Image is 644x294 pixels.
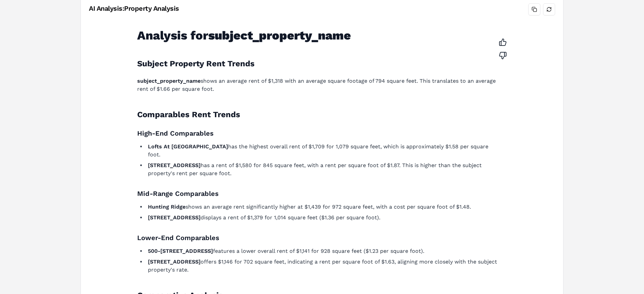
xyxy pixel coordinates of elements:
[148,248,213,254] strong: 500-[STREET_ADDRESS]
[528,3,540,15] button: Copy analysis
[137,77,499,93] p: shows an average rent of $1,318 with an average square footage of 794 square feet. This translate...
[543,3,555,15] button: Refresh analysis
[208,28,351,43] strong: subject_property_name
[137,128,499,139] h3: High-End Comparables
[137,188,499,199] h3: Mid-Range Comparables
[137,232,499,243] h3: Lower-End Comparables
[146,258,499,274] li: offers $1,146 for 702 square feet, indicating a rent per square foot of $1.63, aligning more clos...
[146,161,499,177] li: has a rent of $1,580 for 845 square feet, with a rent per square foot of $1.87. This is higher th...
[148,143,228,150] strong: Lofts At [GEOGRAPHIC_DATA]
[137,109,499,120] h2: Comparables Rent Trends
[148,204,185,210] strong: Hunting Ridge
[146,203,499,211] li: shows an average rent significantly higher at $1,439 for 972 square feet, with a cost per square ...
[146,247,499,255] li: features a lower overall rent of $1,141 for 928 square feet ($1.23 per square foot).
[137,29,499,42] h1: Analysis for
[148,214,201,221] strong: [STREET_ADDRESS]
[146,214,499,222] li: displays a rent of $1,379 for 1,014 square feet ($1.36 per square foot).
[137,78,201,84] strong: subject_property_name
[146,143,499,159] li: has the highest overall rent of $1,709 for 1,079 square feet, which is approximately $1.58 per sq...
[148,259,201,265] strong: [STREET_ADDRESS]
[137,58,499,69] h2: Subject Property Rent Trends
[148,162,201,168] strong: [STREET_ADDRESS]
[89,4,179,13] div: AI Analysis: Property Analysis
